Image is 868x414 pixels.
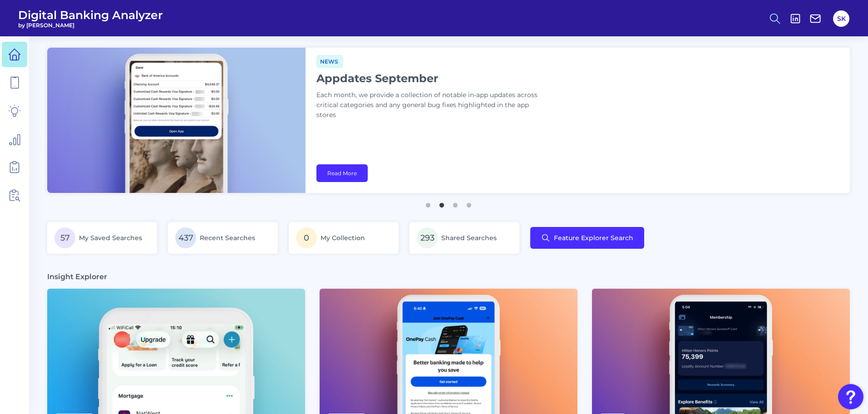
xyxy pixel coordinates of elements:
[18,22,163,29] span: by [PERSON_NAME]
[451,198,460,207] button: 3
[316,72,543,85] h1: Appdates September
[296,227,317,248] span: 0
[321,234,365,242] span: My Collection
[200,234,255,242] span: Recent Searches
[437,198,446,207] button: 2
[838,384,863,409] button: Open Resource Center
[54,227,75,248] span: 57
[424,198,433,207] button: 1
[833,10,849,27] button: SK
[79,234,142,242] span: My Saved Searches
[289,222,399,254] a: 0My Collection
[175,227,196,248] span: 437
[464,198,473,207] button: 4
[316,90,543,120] p: Each month, we provide a collection of notable in-app updates across critical categories and any ...
[316,164,368,182] a: Read More
[316,57,343,65] a: News
[168,222,278,254] a: 437Recent Searches
[417,227,438,248] span: 293
[47,222,157,254] a: 57My Saved Searches
[316,55,343,68] span: News
[530,227,644,249] button: Feature Explorer Search
[441,234,497,242] span: Shared Searches
[409,222,519,254] a: 293Shared Searches
[47,48,306,193] img: bannerImg
[18,8,163,22] span: Digital Banking Analyzer
[47,272,107,281] h3: Insight Explorer
[554,234,633,241] span: Feature Explorer Search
